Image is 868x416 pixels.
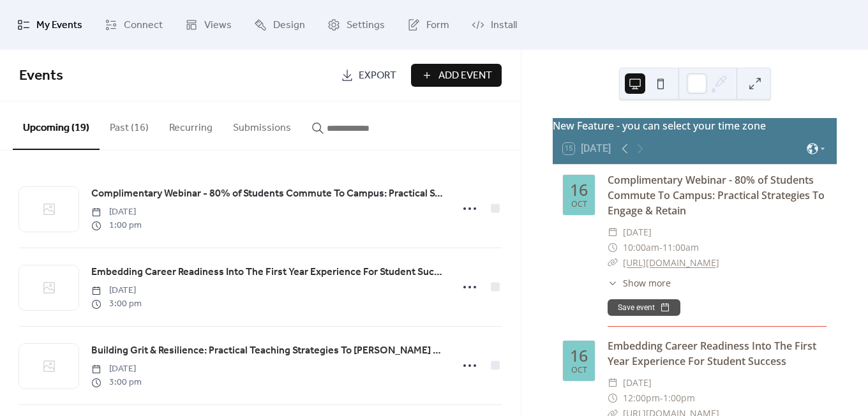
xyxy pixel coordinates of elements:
div: ​ [608,276,618,290]
a: Embedding Career Readiness Into The First Year Experience For Student Success [91,264,444,281]
span: 3:00 pm [91,297,142,311]
a: Complimentary Webinar - 80% of Students Commute To Campus: Practical Strategies To Engage & Retain [608,173,825,218]
a: Complimentary Webinar - 80% of Students Commute To Campus: Practical Strategies To Engage & Retain [91,186,444,202]
button: Submissions [223,101,301,149]
span: Export [359,68,396,84]
div: 16 [570,348,588,364]
button: Add Event [411,64,502,87]
span: [DATE] [623,225,652,240]
span: Install [491,15,517,36]
a: Form [398,5,459,45]
span: 11:00am [662,240,699,255]
span: [DATE] [91,205,142,219]
span: Design [273,15,305,36]
span: 1:00pm [663,390,695,406]
span: - [659,240,662,255]
button: Upcoming (19) [13,101,100,150]
div: ​ [608,255,618,271]
div: Oct [571,200,587,209]
div: New Feature - you can select your time zone [553,118,837,133]
span: Embedding Career Readiness Into The First Year Experience For Student Success [91,265,444,280]
a: Install [462,5,527,45]
a: Settings [318,5,394,45]
a: Design [244,5,315,45]
span: Connect [124,15,163,36]
button: Save event [608,299,680,316]
span: Building Grit & Resilience: Practical Teaching Strategies To [PERSON_NAME] Perseverance [91,343,444,359]
a: Connect [95,5,172,45]
span: [DATE] [91,362,142,376]
button: ​Show more [608,276,671,290]
span: [DATE] [91,284,142,297]
a: Building Grit & Resilience: Practical Teaching Strategies To [PERSON_NAME] Perseverance [91,343,444,359]
span: Views [204,15,232,36]
span: [DATE] [623,375,652,390]
span: Settings [347,15,385,36]
a: My Events [8,5,92,45]
span: Events [19,62,63,90]
span: 1:00 pm [91,219,142,232]
a: Embedding Career Readiness Into The First Year Experience For Student Success [608,339,816,368]
a: Views [176,5,241,45]
a: Export [331,64,406,87]
span: My Events [36,15,82,36]
span: Form [426,15,449,36]
div: ​ [608,390,618,406]
span: - [660,390,663,406]
div: Oct [571,366,587,375]
span: 12:00pm [623,390,660,406]
span: 3:00 pm [91,376,142,389]
div: ​ [608,225,618,240]
div: 16 [570,182,588,198]
div: ​ [608,240,618,255]
span: Complimentary Webinar - 80% of Students Commute To Campus: Practical Strategies To Engage & Retain [91,186,444,202]
div: ​ [608,375,618,390]
span: Show more [623,276,671,290]
a: [URL][DOMAIN_NAME] [623,256,719,269]
span: Add Event [438,68,492,84]
span: 10:00am [623,240,659,255]
button: Recurring [159,101,223,149]
button: Past (16) [100,101,159,149]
